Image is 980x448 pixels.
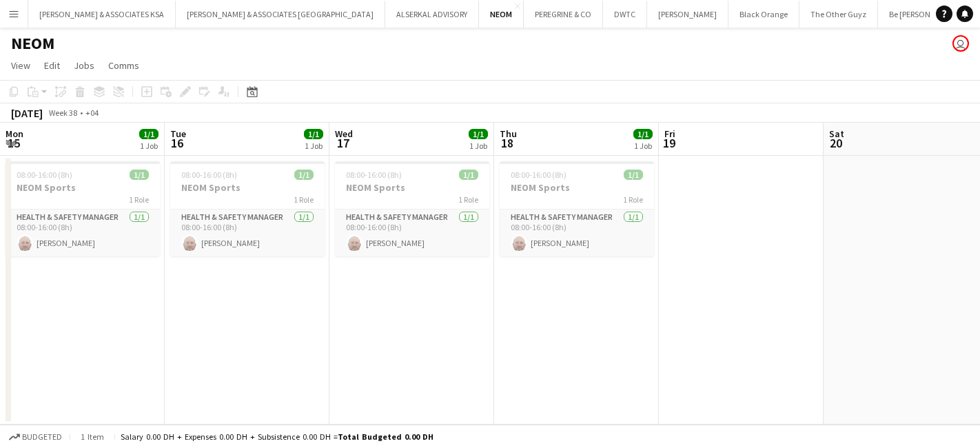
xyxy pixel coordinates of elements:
[511,170,566,180] span: 08:00-16:00 (8h)
[335,181,489,194] h3: NEOM Sports
[662,135,675,151] span: 19
[469,129,488,139] span: 1/1
[85,108,99,118] div: +04
[294,170,314,180] span: 1/1
[458,194,478,205] span: 1 Role
[170,210,325,256] app-card-role: Health & Safety Manager1/108:00-16:00 (8h)[PERSON_NAME]
[17,170,72,180] span: 08:00-16:00 (8h)
[108,59,139,72] span: Comms
[623,194,643,205] span: 1 Role
[170,161,325,256] app-job-card: 08:00-16:00 (8h)1/1NEOM Sports1 RoleHealth & Safety Manager1/108:00-16:00 (8h)[PERSON_NAME]
[335,210,489,256] app-card-role: Health & Safety Manager1/108:00-16:00 (8h)[PERSON_NAME]
[176,1,385,28] button: [PERSON_NAME] & ASSOCIATES [GEOGRAPHIC_DATA]
[827,135,844,151] span: 20
[170,181,325,194] h3: NEOM Sports
[130,170,149,180] span: 1/1
[139,129,159,139] span: 1/1
[799,1,878,28] button: The Other Guyz
[68,57,100,74] a: Jobs
[952,35,969,52] app-user-avatar: Glenda Castelino
[664,128,675,140] span: Fri
[6,128,23,140] span: Mon
[498,135,517,151] span: 18
[603,1,647,28] button: DWTC
[333,135,353,151] span: 17
[6,161,160,256] app-job-card: 08:00-16:00 (8h)1/1NEOM Sports1 RoleHealth & Safety Manager1/108:00-16:00 (8h)[PERSON_NAME]
[500,161,654,256] app-job-card: 08:00-16:00 (8h)1/1NEOM Sports1 RoleHealth & Safety Manager1/108:00-16:00 (8h)[PERSON_NAME]
[121,431,433,442] div: Salary 0.00 DH + Expenses 0.00 DH + Subsistence 0.00 DH =
[45,108,80,118] span: Week 38
[500,181,654,194] h3: NEOM Sports
[44,59,60,72] span: Edit
[11,59,30,72] span: View
[335,161,489,256] app-job-card: 08:00-16:00 (8h)1/1NEOM Sports1 RoleHealth & Safety Manager1/108:00-16:00 (8h)[PERSON_NAME]
[76,431,109,442] span: 1 item
[6,181,160,194] h3: NEOM Sports
[6,210,160,256] app-card-role: Health & Safety Manager1/108:00-16:00 (8h)[PERSON_NAME]
[338,431,433,442] span: Total Budgeted 0.00 DH
[28,1,176,28] button: [PERSON_NAME] & ASSOCIATES KSA
[524,1,603,28] button: PEREGRINE & CO
[878,1,970,28] button: Be [PERSON_NAME]
[728,1,799,28] button: Black Orange
[633,129,653,139] span: 1/1
[129,194,149,205] span: 1 Role
[11,106,43,120] div: [DATE]
[39,57,65,74] a: Edit
[294,194,314,205] span: 1 Role
[3,135,23,151] span: 15
[304,129,323,139] span: 1/1
[74,59,94,72] span: Jobs
[829,128,844,140] span: Sat
[500,210,654,256] app-card-role: Health & Safety Manager1/108:00-16:00 (8h)[PERSON_NAME]
[469,141,487,151] div: 1 Job
[6,57,36,74] a: View
[634,141,652,151] div: 1 Job
[479,1,524,28] button: NEOM
[385,1,479,28] button: ALSERKAL ADVISORY
[11,33,54,54] h1: NEOM
[22,432,62,442] span: Budgeted
[305,141,323,151] div: 1 Job
[103,57,145,74] a: Comms
[459,170,478,180] span: 1/1
[647,1,728,28] button: [PERSON_NAME]
[624,170,643,180] span: 1/1
[500,128,517,140] span: Thu
[346,170,402,180] span: 08:00-16:00 (8h)
[7,429,64,445] button: Budgeted
[170,128,186,140] span: Tue
[181,170,237,180] span: 08:00-16:00 (8h)
[335,128,353,140] span: Wed
[140,141,158,151] div: 1 Job
[168,135,186,151] span: 16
